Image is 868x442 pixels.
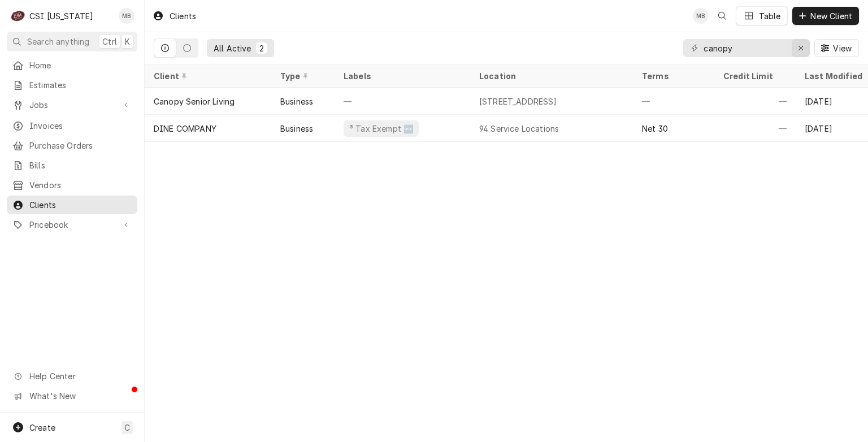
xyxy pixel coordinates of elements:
div: Matt Brewington's Avatar [693,8,709,24]
div: CSI [US_STATE] [29,10,93,22]
span: Vendors [29,179,132,191]
a: Go to Jobs [7,96,137,114]
div: Net 30 [642,123,668,135]
a: Go to Pricebook [7,215,137,234]
input: Keyword search [704,39,788,57]
span: K [125,36,130,47]
div: All Active [214,42,251,54]
div: — [714,88,796,115]
div: Last Modified [805,70,866,82]
button: New Client [792,7,859,25]
div: — [335,88,470,115]
div: Credit Limit [723,70,784,82]
div: ³ Tax Exempt 🆓 [348,123,414,135]
span: Invoices [29,120,132,132]
div: DINE COMPANY [154,123,216,135]
div: [STREET_ADDRESS] [479,96,557,107]
a: Vendors [7,176,137,194]
div: Business [280,96,313,107]
div: CSI Kentucky's Avatar [10,8,26,24]
a: Go to Help Center [7,367,137,385]
div: Client [154,70,260,82]
span: Estimates [29,79,132,91]
a: Purchase Orders [7,136,137,155]
span: New Client [808,10,854,22]
div: 2 [258,42,265,54]
div: Type [280,70,323,82]
a: Go to What's New [7,387,137,405]
div: Table [759,10,781,22]
a: Home [7,56,137,75]
span: Clients [29,199,132,211]
div: MB [693,8,709,24]
div: Labels [344,70,461,82]
button: Open search [713,7,731,25]
div: Terms [642,70,703,82]
span: Jobs [29,99,115,111]
div: C [10,8,26,24]
button: View [814,39,859,57]
span: Help Center [29,370,131,382]
div: Location [479,70,624,82]
span: Home [29,59,132,71]
span: Ctrl [102,36,117,47]
span: Create [29,423,55,432]
a: Clients [7,196,137,214]
a: Estimates [7,76,137,94]
div: Canopy Senior Living [154,96,235,107]
span: Search anything [27,36,89,47]
div: — [714,115,796,142]
div: 94 Service Locations [479,123,559,135]
span: Bills [29,159,132,171]
div: Business [280,123,313,135]
span: Purchase Orders [29,140,132,151]
div: — [633,88,714,115]
a: Bills [7,156,137,175]
div: Matt Brewington's Avatar [119,8,134,24]
div: MB [119,8,134,24]
span: C [124,422,130,434]
button: Search anythingCtrlK [7,32,137,51]
a: Invoices [7,116,137,135]
span: What's New [29,390,131,402]
button: Erase input [792,39,810,57]
span: View [831,42,854,54]
span: Pricebook [29,219,115,231]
